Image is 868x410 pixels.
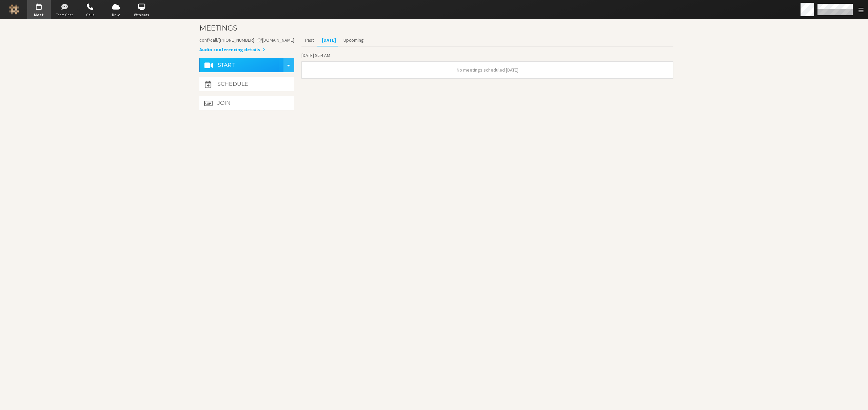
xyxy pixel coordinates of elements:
iframe: Chat [851,392,863,405]
span: Webinars [130,12,153,18]
button: [DATE] [318,34,339,46]
button: Past [301,34,318,46]
h4: Join [217,100,231,106]
button: Audio conferencing details [199,46,265,53]
span: Team Chat [53,12,76,18]
span: [DATE] 9:54 AM [301,52,330,58]
h4: Schedule [217,81,248,87]
img: Iotum [9,4,19,15]
h4: Start [218,62,235,68]
section: Today's Meetings [301,51,673,83]
button: Upcoming [340,34,368,46]
span: Drive [104,12,128,18]
button: Start [204,58,279,72]
span: No meetings scheduled [DATE] [457,67,518,73]
button: Schedule [199,77,294,91]
div: Start conference options [285,60,292,70]
span: Calls [78,12,102,18]
span: Copy my meeting room link [199,37,294,43]
span: Meet [27,12,51,18]
section: Account details [199,37,294,53]
button: Join [199,96,294,110]
button: Copy my meeting room linkCopy my meeting room link [199,37,294,44]
h3: Meetings [199,24,673,32]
